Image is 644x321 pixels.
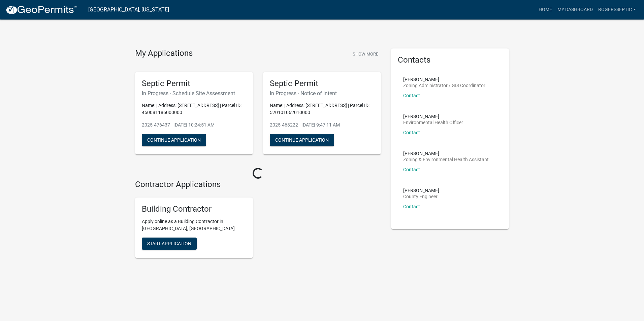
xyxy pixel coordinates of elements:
[403,204,420,209] a: Contact
[142,102,246,116] p: Name: | Address: [STREET_ADDRESS] | Parcel ID: 450081186000000
[142,121,246,129] p: 2025-476437 - [DATE] 10:24:51 AM
[135,48,193,59] h4: My Applications
[403,120,463,125] p: Environmental Health Officer
[142,238,197,250] button: Start Application
[135,180,381,189] h4: Contractor Applications
[147,241,191,246] span: Start Application
[135,180,381,263] wm-workflow-list-section: Contractor Applications
[270,90,374,97] h6: In Progress - Notice of Intent
[403,83,485,88] p: Zoning Administrator / GIS Coordinator
[270,134,334,146] button: Continue Application
[403,93,420,98] a: Contact
[403,130,420,135] a: Contact
[270,102,374,116] p: Name: | Address: [STREET_ADDRESS] | Parcel ID: 520101062010000
[403,157,489,162] p: Zoning & Environmental Health Assistant
[270,79,374,88] h5: Septic Permit
[555,3,595,16] a: My Dashboard
[142,134,206,146] button: Continue Application
[270,121,374,129] p: 2025-463222 - [DATE] 9:47:11 AM
[536,3,555,16] a: Home
[403,151,489,156] p: [PERSON_NAME]
[142,218,246,232] p: Apply online as a Building Contractor in [GEOGRAPHIC_DATA], [GEOGRAPHIC_DATA]
[403,194,439,199] p: County Engineer
[403,77,485,82] p: [PERSON_NAME]
[403,167,420,172] a: Contact
[403,114,463,119] p: [PERSON_NAME]
[142,90,246,97] h6: In Progress - Schedule Site Assessment
[142,79,246,88] h5: Septic Permit
[595,3,639,16] a: rogersseptic
[403,188,439,193] p: [PERSON_NAME]
[142,204,246,214] h5: Building Contractor
[398,55,502,65] h5: Contacts
[88,4,169,15] a: [GEOGRAPHIC_DATA], [US_STATE]
[350,48,381,60] button: Show More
